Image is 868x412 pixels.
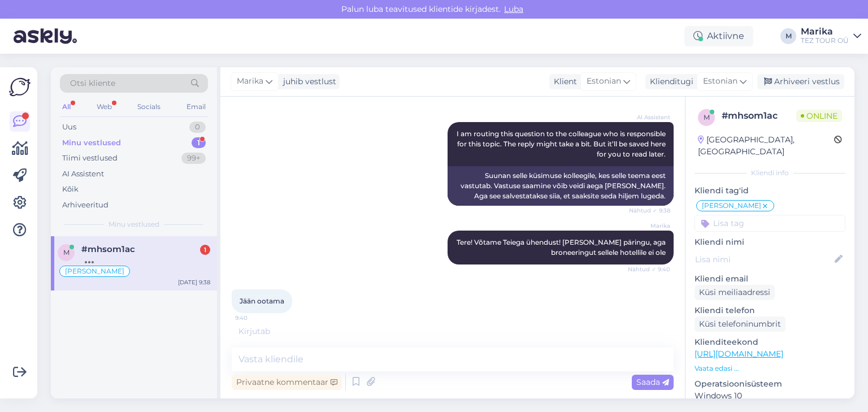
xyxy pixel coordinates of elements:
[780,28,796,44] div: M
[636,377,669,387] span: Saada
[181,153,206,164] div: 99+
[62,137,121,149] div: Minu vestlused
[695,285,775,300] div: Küsi meiliaadressi
[801,27,849,36] div: Marika
[757,74,844,89] div: Arhiveeri vestlus
[192,137,206,149] div: 1
[62,153,118,164] div: Tiimi vestlused
[703,75,737,88] span: Estonian
[695,185,845,197] p: Kliendi tag'id
[232,375,342,390] div: Privaatne kommentaar
[108,219,159,229] span: Minu vestlused
[63,248,70,257] span: m
[801,27,861,45] a: MarikaTEZ TOUR OÜ
[587,75,621,88] span: Estonian
[695,253,832,266] input: Lisa nimi
[695,378,845,390] p: Operatsioonisüsteem
[695,215,845,232] input: Lisa tag
[695,336,845,348] p: Klienditeekond
[184,99,208,114] div: Email
[628,265,670,274] span: Nähtud ✓ 9:40
[279,76,336,88] div: juhib vestlust
[796,110,842,122] span: Online
[695,168,845,178] div: Kliendi info
[695,349,783,359] a: [URL][DOMAIN_NAME]
[695,390,845,402] p: Windows 10
[628,222,670,230] span: Marika
[628,113,670,122] span: AI Assistent
[235,314,277,322] span: 9:40
[62,168,104,180] div: AI Assistent
[189,122,206,133] div: 0
[237,75,263,88] span: Marika
[457,238,667,257] span: Tere! Võtame Teiega ühendust! [PERSON_NAME] päringu, aga broneeringut sellele hotellile ei ole
[94,99,114,114] div: Web
[549,76,577,88] div: Klient
[722,109,796,123] div: # mhsom1ac
[702,202,761,209] span: [PERSON_NAME]
[62,184,79,195] div: Kõik
[695,236,845,248] p: Kliendi nimi
[178,278,210,287] div: [DATE] 9:38
[70,77,115,89] span: Otsi kliente
[684,26,753,46] div: Aktiivne
[448,166,674,206] div: Suunan selle küsimuse kolleegile, kes selle teema eest vastutab. Vastuse saamine võib veidi aega ...
[628,206,670,215] span: Nähtud ✓ 9:38
[240,297,284,305] span: Jään ootama
[695,363,845,374] p: Vaata edasi ...
[60,99,73,114] div: All
[645,76,693,88] div: Klienditugi
[695,273,845,285] p: Kliendi email
[801,36,849,45] div: TEZ TOUR OÜ
[62,200,108,211] div: Arhiveeritud
[9,76,31,98] img: Askly Logo
[62,122,76,133] div: Uus
[698,134,834,158] div: [GEOGRAPHIC_DATA], [GEOGRAPHIC_DATA]
[232,326,674,337] div: Kirjutab
[704,113,710,122] span: m
[695,305,845,316] p: Kliendi telefon
[65,268,124,275] span: [PERSON_NAME]
[501,4,527,14] span: Luba
[457,129,667,158] span: I am routing this question to the colleague who is responsible for this topic. The reply might ta...
[695,316,785,332] div: Küsi telefoninumbrit
[81,244,135,254] span: #mhsom1ac
[200,245,210,255] div: 1
[135,99,163,114] div: Socials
